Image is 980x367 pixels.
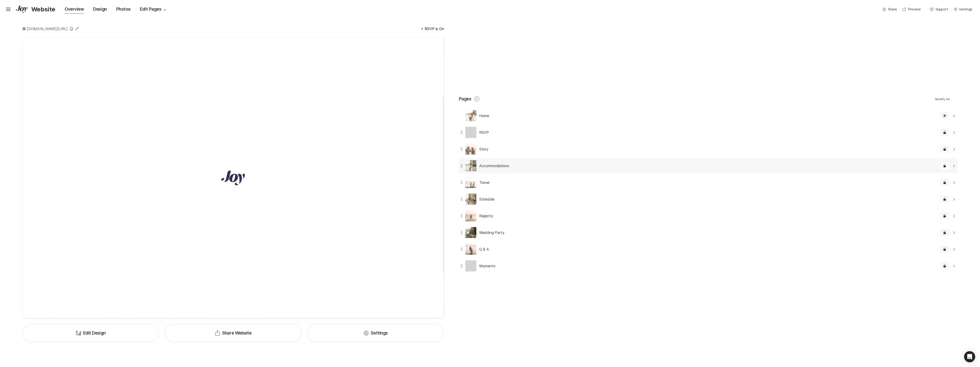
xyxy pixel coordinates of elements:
p: Home [479,113,489,118]
iframe: /cheastosamandcare?ctx=adminGuestSitePreview&feature.enableInlineEditing=true&feature.enableloadi... [22,37,444,319]
div: Design [93,6,107,13]
a: Edit Design [22,324,159,342]
button: Share [880,6,900,13]
p: Travel [479,180,489,185]
p: Registry [479,213,493,219]
a: Settings [307,324,444,342]
p: [DATE] [223,57,314,67]
p: RSVP is On [425,26,444,32]
p: Q & A [479,246,489,252]
p: Moments [479,263,495,269]
a: Settings [951,6,975,13]
button: You Are Attending [245,123,292,134]
p: [GEOGRAPHIC_DATA], [STREET_ADDRESS] [223,80,314,95]
button: Support [927,6,951,13]
a: View Details [257,146,279,165]
button: Share Website [165,324,301,342]
div: Open Intercom Messenger [964,351,975,362]
p: RSVP [479,130,489,135]
p: View Details [257,146,279,154]
p: [DOMAIN_NAME][URL] [27,26,68,32]
div: Overview [65,6,84,13]
p: Accommodations [479,163,509,169]
div: Photos [116,6,131,13]
a: Preview [900,6,924,13]
p: Modify All… [936,97,952,101]
p: Wedding Party [479,230,504,235]
p: Pages [459,96,471,102]
p: Story [479,146,488,152]
p: Website [31,6,55,13]
div: Edit Pages [140,6,168,13]
p: Schedule [479,196,495,202]
a: RSVP is On [422,26,444,32]
p: 38 days 1 hrs 58 mins [223,108,314,112]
